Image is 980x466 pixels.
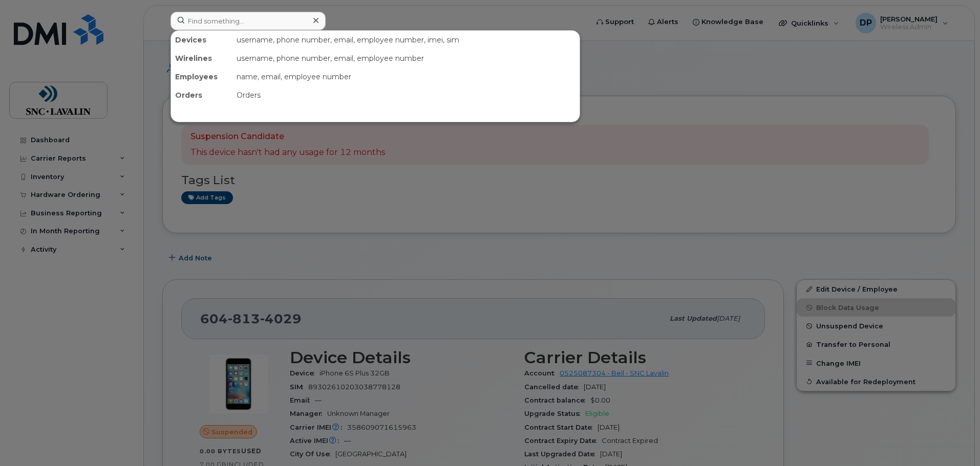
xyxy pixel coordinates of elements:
[171,68,232,86] div: Employees
[171,49,232,68] div: Wirelines
[171,86,232,104] div: Orders
[232,49,580,68] div: username, phone number, email, employee number
[232,68,580,86] div: name, email, employee number
[171,31,232,49] div: Devices
[232,86,580,104] div: Orders
[232,31,580,49] div: username, phone number, email, employee number, imei, sim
